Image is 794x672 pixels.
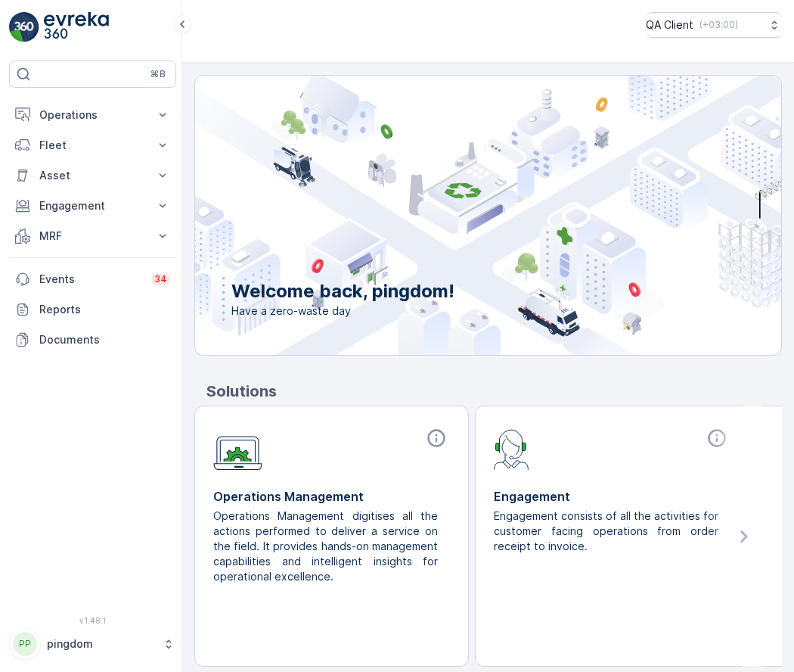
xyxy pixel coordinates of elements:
[213,487,450,506] p: Operations Management
[154,273,167,285] p: 34
[9,264,176,294] a: Events34
[39,332,170,347] p: Documents
[39,198,146,213] p: Engagement
[44,12,109,42] img: logo_light-DOdMpM7g.png
[127,76,781,355] img: city illustration
[47,636,155,652] p: pingdom
[39,272,142,287] p: Events
[13,632,37,656] div: PP
[9,160,176,191] button: Asset
[494,509,718,554] p: Engagement consists of all the activities for customer facing operations from order receipt to in...
[9,130,176,160] button: Fleet
[39,138,146,153] p: Fleet
[9,191,176,221] button: Engagement
[9,12,39,42] img: logo
[9,628,176,660] button: PPpingdom
[9,221,176,251] button: MRF
[213,509,438,584] p: Operations Management digitises all the actions performed to deliver a service on the field. It p...
[206,380,782,403] p: Solutions
[646,17,693,33] p: QA Client
[39,302,170,317] p: Reports
[9,100,176,130] button: Operations
[213,428,262,471] img: module-icon
[646,12,782,38] button: QA Client(+03:00)
[231,279,454,303] p: Welcome back, pingdom!
[494,487,730,506] p: Engagement
[494,428,529,470] img: module-icon
[150,68,166,80] p: ⌘B
[39,107,146,123] p: Operations
[9,616,176,625] span: v 1.48.1
[9,325,176,355] a: Documents
[9,294,176,325] a: Reports
[39,229,146,244] p: MRF
[699,19,738,31] p: ( +03:00 )
[231,303,454,319] span: Have a zero-waste day
[39,168,146,183] p: Asset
